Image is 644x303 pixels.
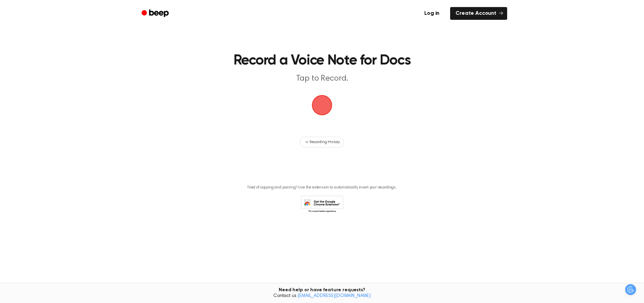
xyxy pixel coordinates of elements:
[450,7,507,20] a: Create Account
[137,7,175,20] a: Beep
[150,54,494,68] h1: Record a Voice Note for Docs
[312,95,332,115] img: Beep Logo
[193,73,451,84] p: Tap to Record.
[300,137,344,147] button: Recording History
[4,293,640,299] span: Contact us
[418,6,446,21] a: Log in
[310,139,340,145] span: Recording History
[247,185,397,190] p: Tired of copying and pasting? Use the extension to automatically insert your recordings.
[298,294,371,298] a: [EMAIL_ADDRESS][DOMAIN_NAME]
